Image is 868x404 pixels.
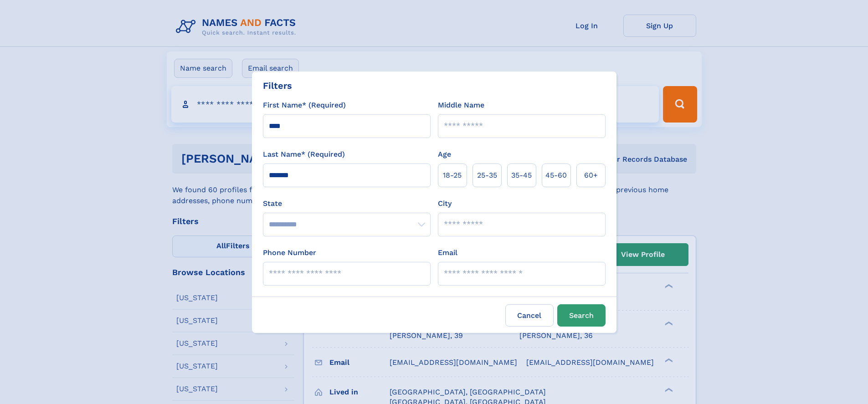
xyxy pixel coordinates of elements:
button: Search [557,304,606,327]
label: City [438,198,452,209]
label: First Name* (Required) [263,100,346,111]
span: 60+ [584,170,598,181]
label: Last Name* (Required) [263,149,345,160]
span: 25‑35 [477,170,497,181]
span: 45‑60 [545,170,567,181]
div: Filters [263,79,292,92]
label: Age [438,149,451,160]
label: Phone Number [263,247,316,258]
label: Cancel [505,304,554,327]
span: 18‑25 [443,170,462,181]
span: 35‑45 [511,170,532,181]
label: Email [438,247,457,258]
label: Middle Name [438,100,484,111]
label: State [263,198,431,209]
